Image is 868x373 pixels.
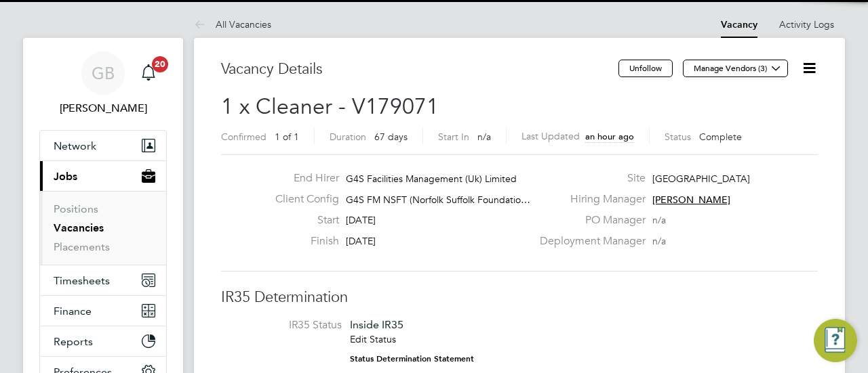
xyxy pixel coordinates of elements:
[618,60,673,77] button: Unfollow
[585,131,634,142] span: an hour ago
[346,173,517,185] span: G4S Facilities Management (Uk) Limited
[532,213,646,227] label: PO Manager
[532,192,646,206] label: Hiring Manager
[40,131,166,160] button: Network
[264,192,339,206] label: Client Config
[275,131,299,143] span: 1 of 1
[39,100,167,116] span: Gianni Bernardi
[350,333,396,345] a: Edit Status
[54,202,98,215] a: Positions
[779,18,834,30] a: Activity Logs
[346,235,376,247] span: [DATE]
[135,51,162,95] a: 20
[330,131,366,143] label: Duration
[652,214,666,226] span: n/a
[814,319,857,362] button: Engage Resource Center
[194,18,271,30] a: All Vacancies
[652,235,666,247] span: n/a
[264,234,339,248] label: Finish
[54,139,96,152] span: Network
[54,170,77,183] span: Jobs
[54,240,110,253] a: Placements
[350,354,474,364] strong: Status Determination Statement
[346,194,530,206] span: G4S FM NSFT (Norfolk Suffolk Foundatio…
[665,131,691,143] label: Status
[374,131,408,143] span: 67 days
[532,171,646,185] label: Site
[652,194,730,206] span: [PERSON_NAME]
[40,191,166,265] div: Jobs
[532,234,646,248] label: Deployment Manager
[40,296,166,326] button: Finance
[221,288,818,307] h3: IR35 Determination
[221,60,618,79] h3: Vacancy Details
[40,265,166,295] button: Timesheets
[721,19,757,30] a: Vacancy
[54,305,92,317] span: Finance
[221,93,439,120] span: 1 x Cleaner - V179071
[40,161,166,191] button: Jobs
[477,131,491,143] span: n/a
[39,51,167,116] a: GB[PERSON_NAME]
[54,221,104,234] a: Vacancies
[699,131,742,143] span: Complete
[683,60,788,77] button: Manage Vendors (3)
[346,214,376,226] span: [DATE]
[54,335,93,348] span: Reports
[652,173,750,185] span: [GEOGRAPHIC_DATA]
[264,213,339,227] label: Start
[521,130,580,142] label: Last Updated
[235,318,342,332] label: IR35 Status
[54,274,110,287] span: Timesheets
[152,56,168,72] span: 20
[221,131,267,143] label: Confirmed
[92,64,115,82] span: GB
[40,326,166,356] button: Reports
[350,318,403,331] span: Inside IR35
[264,171,339,185] label: End Hirer
[438,131,469,143] label: Start In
